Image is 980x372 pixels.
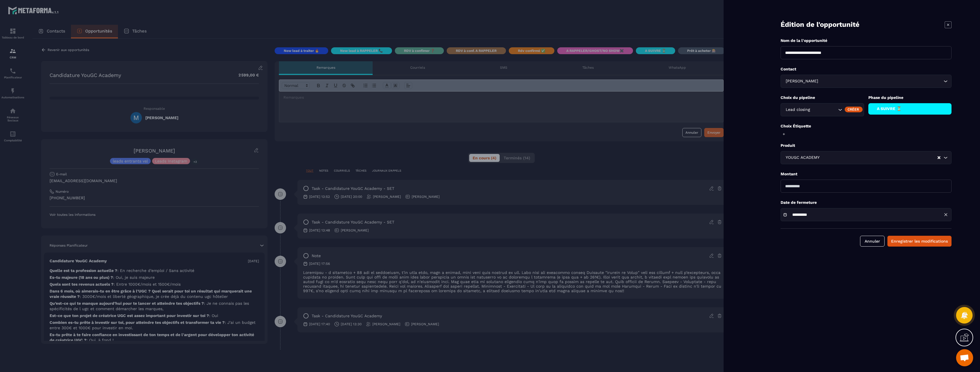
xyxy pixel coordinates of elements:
p: Phase du pipeline [868,95,952,100]
input: Search for option [811,107,837,113]
p: Édition de l'opportunité [781,20,859,29]
div: Search for option [781,151,952,164]
p: Date de fermeture [781,200,952,205]
input: Search for option [821,155,937,161]
button: Clear Selected [938,156,940,160]
button: Enregistrer les modifications [887,236,952,247]
p: Contact [781,66,952,72]
input: Search for option [819,78,942,84]
div: Search for option [781,103,864,116]
div: Créer [845,107,863,112]
p: Produit [781,143,952,148]
p: Montant [781,171,952,177]
p: Choix du pipeline [781,95,864,100]
span: Lead closing [784,107,811,113]
span: [PERSON_NAME] [784,78,819,84]
button: Annuler [860,236,885,247]
span: YOUGC ACADEMY [784,155,821,161]
p: Choix Étiquette [781,123,952,129]
div: Search for option [781,75,952,88]
a: Ouvrir le chat [956,349,973,366]
p: Nom de la l'opportunité [781,38,952,43]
